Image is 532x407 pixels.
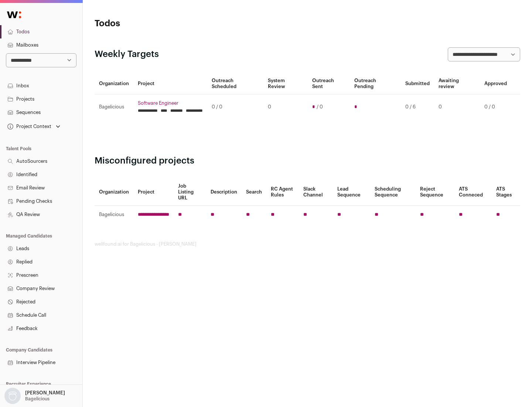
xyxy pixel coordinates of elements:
img: nopic.png [4,388,21,404]
th: Project [133,73,207,94]
th: Slack Channel [299,179,333,206]
th: System Review [263,73,307,94]
p: [PERSON_NAME] [25,390,65,396]
span: / 0 [317,104,323,110]
h2: Weekly Targets [95,48,159,60]
th: Lead Sequence [333,179,370,206]
td: 0 [434,94,480,120]
th: Reject Sequence [416,179,455,206]
a: Software Engineer [138,100,203,106]
td: 0 / 0 [480,94,511,120]
th: Submitted [401,73,434,94]
button: Open dropdown [3,388,66,404]
h2: Misconfigured projects [95,155,520,167]
th: Awaiting review [434,73,480,94]
th: ATS Conneced [454,179,491,206]
th: Outreach Sent [308,73,350,94]
th: ATS Stages [492,179,520,206]
td: 0 / 0 [207,94,263,120]
th: RC Agent Rules [266,179,299,206]
th: Search [242,179,266,206]
th: Description [206,179,242,206]
footer: wellfound:ai for Bagelicious - [PERSON_NAME] [95,241,520,247]
td: Bagelicious [95,94,133,120]
td: 0 / 6 [401,94,434,120]
th: Organization [95,179,133,206]
th: Scheduling Sequence [370,179,416,206]
th: Approved [480,73,511,94]
div: Project Context [6,124,51,129]
p: Bagelicious [25,396,50,402]
td: 0 [263,94,307,120]
td: Bagelicious [95,206,133,224]
th: Job Listing URL [174,179,206,206]
img: Wellfound [3,7,25,22]
th: Organization [95,73,133,94]
h1: Todos [95,18,236,30]
th: Project [133,179,174,206]
th: Outreach Scheduled [207,73,263,94]
th: Outreach Pending [350,73,400,94]
button: Open dropdown [6,121,62,132]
